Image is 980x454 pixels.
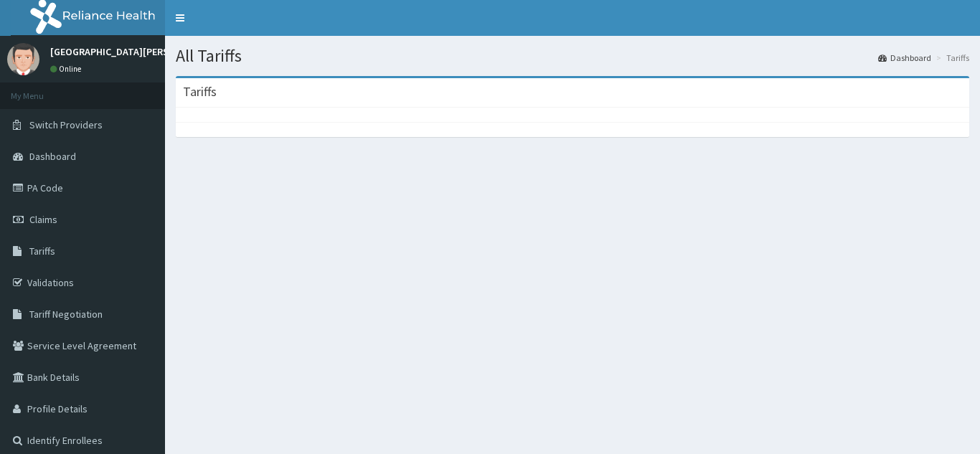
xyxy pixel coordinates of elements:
[29,308,103,321] span: Tariff Negotiation
[7,43,39,75] img: User Image
[29,245,55,257] span: Tariffs
[29,118,103,131] span: Switch Providers
[50,47,215,57] p: [GEOGRAPHIC_DATA][PERSON_NAME]
[933,52,969,64] li: Tariffs
[29,213,57,226] span: Claims
[878,52,931,64] a: Dashboard
[183,85,217,98] h3: Tariffs
[176,47,969,65] h1: All Tariffs
[50,64,85,74] a: Online
[29,150,76,163] span: Dashboard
